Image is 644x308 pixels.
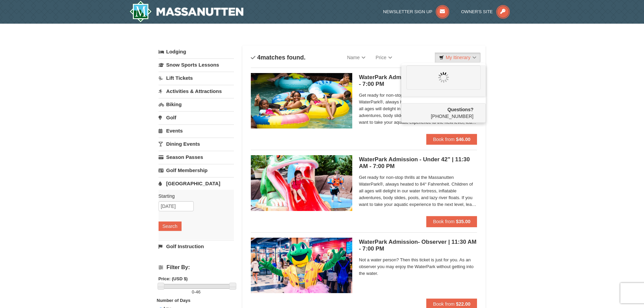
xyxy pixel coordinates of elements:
[435,52,480,63] a: My Itinerary
[159,151,234,163] a: Season Passes
[159,164,234,176] a: Golf Membership
[192,289,194,294] span: 0
[159,85,234,97] a: Activities & Attractions
[159,46,234,58] a: Lodging
[383,9,432,14] span: Newsletter Sign Up
[251,54,306,61] h4: matches found.
[433,137,455,142] span: Book from
[426,216,477,227] button: Book from $35.00
[159,221,182,231] button: Search
[342,51,371,64] a: Name
[359,257,477,277] span: Not a water person? Then this ticket is just for you. As an observer you may enjoy the WaterPark ...
[456,301,471,307] strong: $22.00
[257,54,261,61] span: 4
[129,1,244,22] a: Massanutten Resort
[251,155,352,211] img: 6619917-1570-0b90b492.jpg
[438,72,449,83] img: wait.gif
[129,1,244,22] img: Massanutten Resort Logo
[371,51,397,64] a: Price
[251,238,352,293] img: 6619917-1587-675fdf84.jpg
[159,276,188,281] strong: Price: (USD $)
[159,177,234,190] a: [GEOGRAPHIC_DATA]
[433,301,455,307] span: Book from
[406,106,474,119] span: [PHONE_NUMBER]
[461,9,510,14] a: Owner's Site
[461,9,493,14] span: Owner's Site
[159,289,234,295] label: -
[359,92,477,126] span: Get ready for non-stop thrills at the Massanutten WaterPark®, always heated to 84° Fahrenheit. Ch...
[157,298,191,303] strong: Number of Days
[251,73,352,128] img: 6619917-1560-394ba125.jpg
[433,219,455,224] span: Book from
[159,111,234,124] a: Golf
[426,134,477,145] button: Book from $46.00
[456,137,471,142] strong: $46.00
[159,58,234,71] a: Snow Sports Lessons
[383,9,449,14] a: Newsletter Sign Up
[159,98,234,111] a: Biking
[159,72,234,84] a: Lift Tickets
[159,240,234,253] a: Golf Instruction
[159,138,234,150] a: Dining Events
[359,174,477,208] span: Get ready for non-stop thrills at the Massanutten WaterPark®, always heated to 84° Fahrenheit. Ch...
[159,193,229,199] label: Starting
[359,74,477,88] h5: WaterPark Admission - Over 42" | 11:30 AM - 7:00 PM
[456,219,471,224] strong: $35.00
[159,124,234,137] a: Events
[359,156,477,170] h5: WaterPark Admission - Under 42" | 11:30 AM - 7:00 PM
[159,264,234,270] h4: Filter By:
[196,289,200,294] span: 46
[447,107,473,112] strong: Questions?
[359,239,477,252] h5: WaterPark Admission- Observer | 11:30 AM - 7:00 PM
